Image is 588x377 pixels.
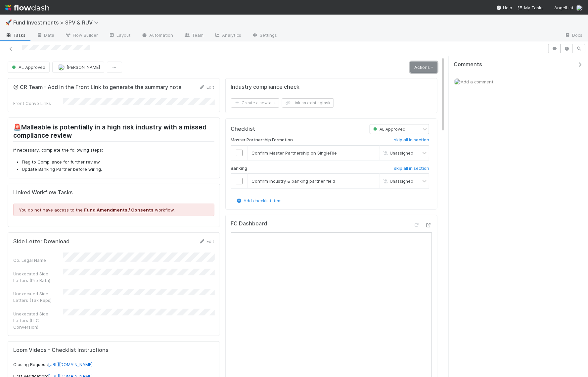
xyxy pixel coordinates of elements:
div: Unexecuted Side Letters (Tax Reps) [13,290,63,304]
a: skip all in section [394,137,429,145]
button: AL Approved [8,62,50,73]
a: Docs [559,30,588,41]
a: Analytics [209,30,247,41]
span: [PERSON_NAME] [67,65,100,70]
a: [URL][DOMAIN_NAME] [48,362,93,367]
h6: Banking [231,166,248,171]
span: Confirm Master Partnership on SingleFile [252,150,337,156]
h2: 🚨Malleable is potentially in a high risk industry with a missed compliance review [13,123,214,142]
span: Fund Investments > SPV & RUV [13,19,102,26]
h6: Master Partnership Formation [231,137,293,143]
a: Data [31,30,60,41]
button: Link an existingtask [282,98,334,108]
a: Settings [247,30,283,41]
h5: Loom Videos - Checklist Instructions [13,347,214,353]
span: Flow Builder [65,32,98,38]
a: Actions [410,62,437,73]
span: 🚀 [5,20,12,25]
h5: FC Dashboard [231,220,267,227]
li: Flag to Compliance for further review. [22,159,214,165]
h5: Side Letter Download [13,238,69,245]
span: AngelList [554,5,573,10]
div: Unexecuted Side Letters (Pro Rata) [13,270,63,284]
a: My Tasks [518,4,544,11]
a: Layout [103,30,136,41]
span: AL Approved [372,127,405,132]
span: Tasks [5,32,26,38]
span: Confirm industry & banking partner field [252,178,336,184]
h6: skip all in section [394,166,429,171]
img: avatar_15e6a745-65a2-4f19-9667-febcb12e2fc8.png [58,64,65,71]
img: avatar_2de93f86-b6c7-4495-bfe2-fb093354a53c.png [454,78,461,85]
span: My Tasks [518,5,544,10]
div: Co. Legal Name [13,257,63,263]
div: Front Convo Links [13,100,63,107]
div: You do not have access to the workflow. [13,204,214,216]
a: Add checklist item [236,198,282,203]
span: Unassigned [382,179,413,184]
div: Help [496,4,512,11]
a: Flow Builder [60,30,103,41]
h5: @ CR Team - Add in the Front Link to generate the summary note [13,84,182,91]
a: Team [179,30,209,41]
li: Update Banking Partner before wiring. [22,166,214,173]
span: Add a comment... [461,79,496,84]
a: Edit [199,84,214,90]
p: If necessary, complete the following steps: [13,147,214,154]
a: skip all in section [394,166,429,174]
a: Edit [199,239,214,244]
a: Fund Amendments / Consents [84,207,154,212]
span: Comments [454,61,482,68]
h5: Linked Workflow Tasks [13,189,214,196]
img: logo-inverted-e16ddd16eac7371096b0.svg [5,2,49,13]
h6: skip all in section [394,137,429,143]
div: Unexecuted Side Letters (LLC Conversion) [13,310,63,330]
button: [PERSON_NAME] [52,62,104,73]
img: avatar_2de93f86-b6c7-4495-bfe2-fb093354a53c.png [576,5,583,11]
a: Automation [136,30,179,41]
span: Unassigned [382,150,413,155]
h5: Checklist [231,126,255,132]
p: Closing Request: [13,361,214,368]
button: Create a newtask [231,98,279,108]
span: AL Approved [11,65,45,70]
h5: Industry compliance check [231,84,300,90]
